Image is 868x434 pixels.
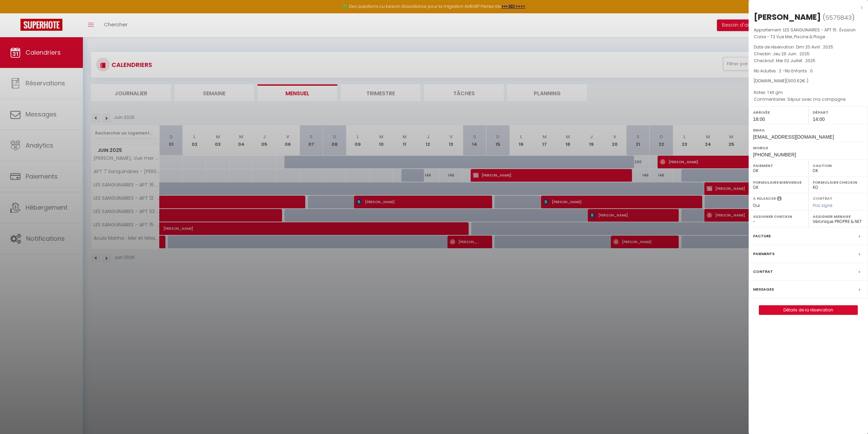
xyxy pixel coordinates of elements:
span: Séjour avec ma compagne [788,96,845,102]
div: [PERSON_NAME] [754,12,821,23]
span: Nb Enfants : 0 [785,68,813,74]
div: x [749,3,863,12]
span: LES SANGUINAIRES - APT 15 · Évasion Corse - T2 Vue Mer, Piscine & Plage [754,27,856,40]
label: Paiements [753,250,775,257]
label: Caution [813,162,864,169]
p: Checkin : [754,51,863,57]
span: [PHONE_NUMBER] [753,152,796,157]
label: Assigner Menage [813,213,864,220]
span: 5575843 [825,13,852,22]
span: 14:00 [813,116,825,122]
label: Mobile [753,144,864,151]
label: Email [753,127,864,134]
span: 1 kit gm [767,89,783,95]
span: Pas signé [813,202,833,208]
span: Mer 02 Juillet . 2025 [776,58,815,64]
label: Départ [813,109,864,116]
i: Sélectionner OUI si vous souhaiter envoyer les séquences de messages post-checkout [777,196,782,203]
p: Appartement : [754,27,863,40]
label: Facture [753,233,771,240]
label: A relancer [753,196,776,201]
span: Dim 20 Avril . 2025 [796,44,833,50]
label: Contrat [813,196,833,200]
span: [EMAIL_ADDRESS][DOMAIN_NAME] [753,134,834,140]
p: Date de réservation : [754,44,863,51]
p: Checkout : [754,57,863,64]
span: Jeu 26 Juin . 2025 [773,51,810,57]
label: Formulaire Bienvenue [753,179,804,186]
span: Nb Adultes : 2 - [754,68,813,74]
span: ( € ) [786,78,808,84]
a: Détails de la réservation [759,306,857,314]
div: [DOMAIN_NAME] [754,78,863,84]
span: ( ) [823,13,855,22]
span: 18:00 [753,116,765,122]
p: Commentaires : [754,96,863,103]
label: Arrivée [753,109,804,116]
button: Détails de la réservation [759,305,858,315]
p: Notes : [754,89,863,96]
label: Formulaire Checkin [813,179,864,186]
label: Paiement [753,162,804,169]
span: 900.62 [788,78,802,84]
label: Messages [753,286,774,293]
label: Contrat [753,268,773,275]
label: Assigner Checkin [753,213,804,220]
